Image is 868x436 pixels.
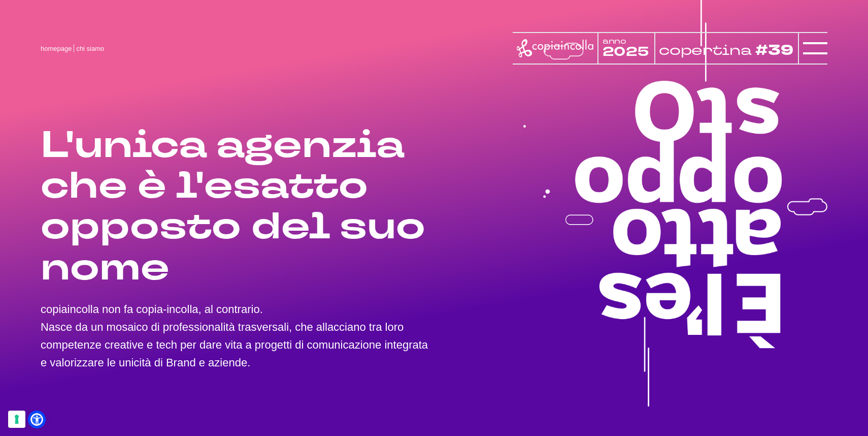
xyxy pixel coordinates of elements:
[755,41,793,60] tspan: #39
[41,300,434,372] p: copiaincolla non fa copia-incolla, al contrario. Nasce da un mosaico di professionalità trasversa...
[30,413,43,426] a: Apri il menu di accessibilità
[602,36,626,46] tspan: anno
[41,45,72,52] a: homepage
[8,411,25,428] button: Le tue preferenze relative al consenso per le tecnologie di tracciamento
[659,41,752,59] tspan: copertina
[76,45,104,52] span: chi siamo
[41,125,434,288] h1: L'unica agenzia che è l'esatto opposto del suo nome
[602,43,649,61] tspan: 2025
